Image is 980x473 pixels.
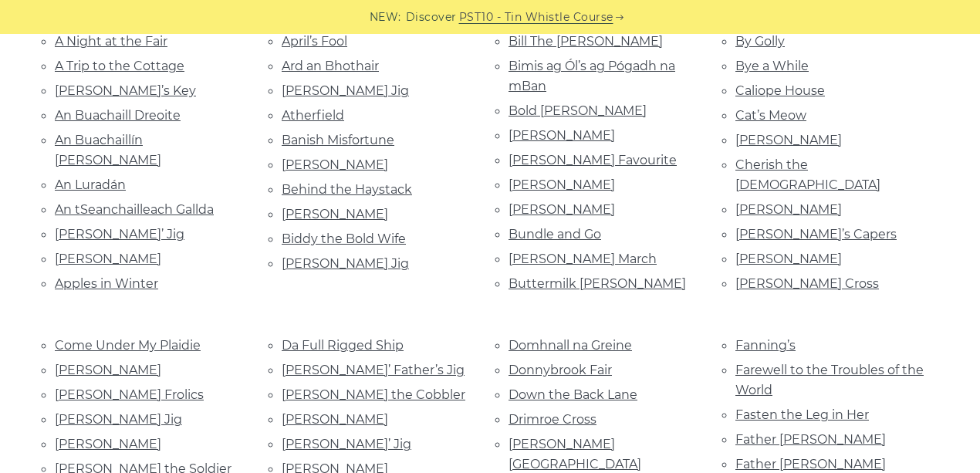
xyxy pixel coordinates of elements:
span: Discover [406,8,457,26]
a: [PERSON_NAME] [282,157,388,172]
a: Caliope House [735,83,825,98]
a: [PERSON_NAME]’ Jig [55,227,184,242]
a: [PERSON_NAME] [282,207,388,221]
span: NEW: [370,8,401,26]
a: An Buachaill Dreoite [55,108,181,123]
a: Ard an Bhothair [282,59,379,73]
a: April’s Fool [282,34,347,49]
a: Da Full Rigged Ship [282,338,404,353]
a: Apples in Winter [55,276,158,291]
a: Atherfield [282,108,344,123]
a: By Golly [735,34,785,49]
a: Behind the Haystack [282,182,412,197]
a: Domhnall na Greine [509,338,632,353]
a: [PERSON_NAME] [735,202,842,217]
a: Banish Misfortune [282,133,394,147]
a: Bimis ag Ól’s ag Pógadh na mBan [509,59,675,93]
a: An tSeanchailleach Gallda [55,202,214,217]
a: [PERSON_NAME]’ Father’s Jig [282,363,465,377]
a: A Trip to the Cottage [55,59,184,73]
a: An Luradán [55,177,126,192]
a: [PERSON_NAME] March [509,252,657,266]
a: Fasten the Leg in Her [735,407,869,422]
a: [PERSON_NAME] [282,412,388,427]
a: [PERSON_NAME] Favourite [509,153,677,167]
a: Bill The [PERSON_NAME] [509,34,663,49]
a: [PERSON_NAME] Frolics [55,387,204,402]
a: [PERSON_NAME] Jig [282,83,409,98]
a: An Buachaillín [PERSON_NAME] [55,133,161,167]
a: Bye a While [735,59,809,73]
a: Farewell to the Troubles of the World [735,363,924,397]
a: [PERSON_NAME] [509,177,615,192]
a: Buttermilk [PERSON_NAME] [509,276,686,291]
a: Donnybrook Fair [509,363,612,377]
a: [PERSON_NAME]’s Key [55,83,196,98]
a: [PERSON_NAME] [55,363,161,377]
a: Fanning’s [735,338,796,353]
a: [PERSON_NAME] [509,202,615,217]
a: PST10 - Tin Whistle Course [459,8,613,26]
a: [PERSON_NAME]’ Jig [282,437,411,451]
a: [PERSON_NAME] [55,252,161,266]
a: Cherish the [DEMOGRAPHIC_DATA] [735,157,880,192]
a: Drimroe Cross [509,412,596,427]
a: Down the Back Lane [509,387,637,402]
a: Biddy the Bold Wife [282,231,406,246]
a: Bold [PERSON_NAME] [509,103,647,118]
a: [PERSON_NAME] [55,437,161,451]
a: [PERSON_NAME][GEOGRAPHIC_DATA] [509,437,641,471]
a: Father [PERSON_NAME] [735,432,886,447]
a: [PERSON_NAME] Jig [282,256,409,271]
a: [PERSON_NAME] Cross [735,276,879,291]
a: Bundle and Go [509,227,601,242]
a: [PERSON_NAME] [735,133,842,147]
a: [PERSON_NAME] Jig [55,412,182,427]
a: Cat’s Meow [735,108,806,123]
a: [PERSON_NAME] [735,252,842,266]
a: [PERSON_NAME]’s Capers [735,227,897,242]
a: [PERSON_NAME] the Cobbler [282,387,465,402]
a: A Night at the Fair [55,34,167,49]
a: [PERSON_NAME] [509,128,615,143]
a: Come Under My Plaidie [55,338,201,353]
a: Father [PERSON_NAME] [735,457,886,471]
